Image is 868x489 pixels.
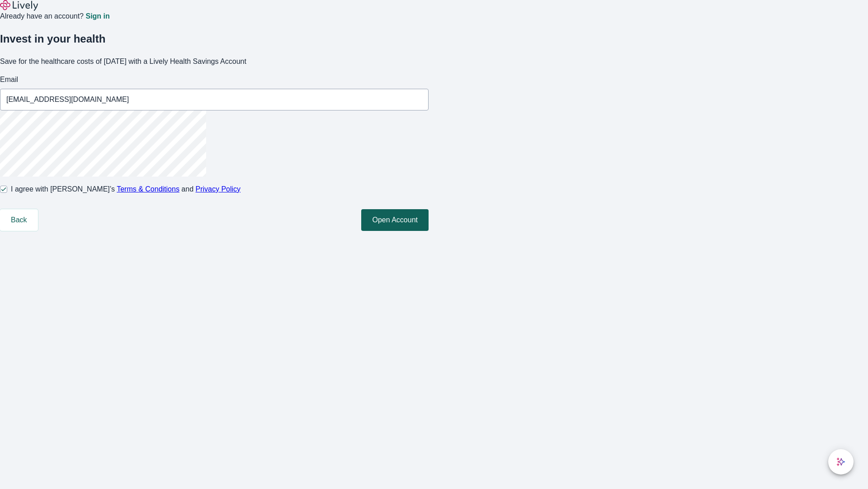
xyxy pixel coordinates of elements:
button: chat [828,449,854,475]
span: I agree with [PERSON_NAME]’s and [11,184,241,195]
a: Privacy Policy [196,185,241,193]
a: Terms & Conditions [117,185,179,193]
a: Sign in [85,13,109,20]
svg: Lively AI Assistant [836,457,845,466]
button: Open Account [361,209,429,231]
